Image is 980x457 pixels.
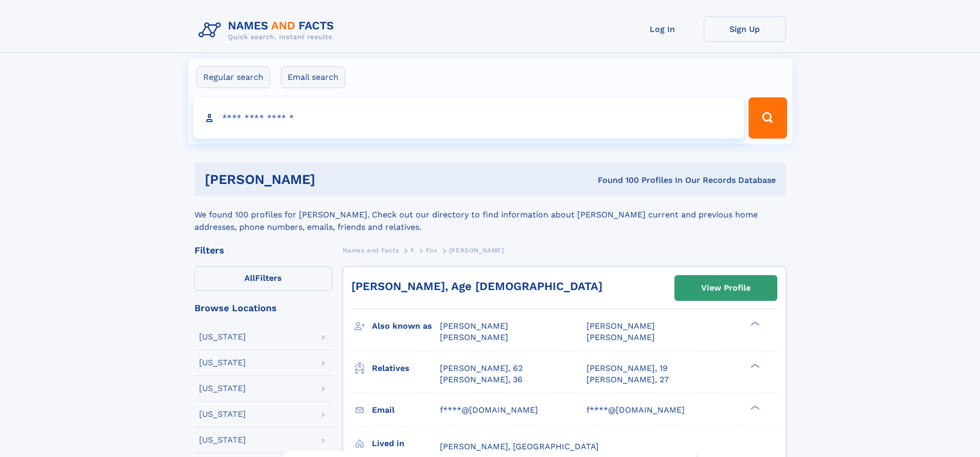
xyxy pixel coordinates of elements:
[281,66,345,88] label: Email search
[440,442,599,451] span: [PERSON_NAME], [GEOGRAPHIC_DATA]
[199,436,246,444] div: [US_STATE]
[197,66,270,88] label: Regular search
[586,321,655,331] span: [PERSON_NAME]
[199,359,246,367] div: [US_STATE]
[194,303,332,313] div: Browse Locations
[199,333,246,341] div: [US_STATE]
[199,384,246,393] div: [US_STATE]
[194,16,343,44] img: Logo Names and Facts
[194,196,786,233] div: We found 100 profiles for [PERSON_NAME]. Check out our directory to find information about [PERSO...
[586,374,669,385] a: [PERSON_NAME], 27
[749,97,787,139] button: Search Button
[411,247,415,254] span: F
[244,273,255,283] span: All
[411,244,415,257] a: F
[205,173,457,186] h1: [PERSON_NAME]
[372,401,440,419] h3: Email
[440,363,523,374] a: [PERSON_NAME], 62
[372,317,440,335] h3: Also known as
[194,246,332,255] div: Filters
[456,175,776,186] div: Found 100 Profiles In Our Records Database
[372,360,440,377] h3: Relatives
[748,404,760,411] div: ❯
[343,244,399,257] a: Names and Facts
[351,280,602,293] a: [PERSON_NAME], Age [DEMOGRAPHIC_DATA]
[193,97,744,139] input: search input
[194,266,332,291] label: Filters
[426,244,437,257] a: Fox
[586,363,668,374] a: [PERSON_NAME], 19
[748,362,760,369] div: ❯
[449,247,504,254] span: [PERSON_NAME]
[748,320,760,327] div: ❯
[440,321,508,331] span: [PERSON_NAME]
[704,16,786,42] a: Sign Up
[199,410,246,418] div: [US_STATE]
[621,16,704,42] a: Log In
[440,374,523,385] a: [PERSON_NAME], 36
[675,276,777,300] a: View Profile
[440,332,508,342] span: [PERSON_NAME]
[426,247,437,254] span: Fox
[586,332,655,342] span: [PERSON_NAME]
[701,276,751,300] div: View Profile
[372,435,440,452] h3: Lived in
